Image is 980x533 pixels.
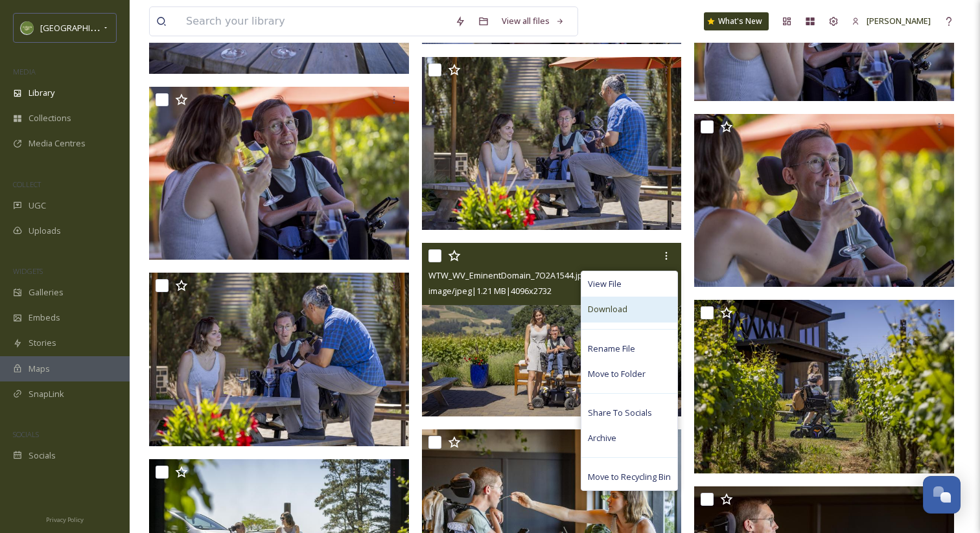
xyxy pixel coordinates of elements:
[180,7,449,36] input: Search your library
[46,516,84,524] span: Privacy Policy
[21,21,34,34] img: images.png
[845,8,937,34] a: [PERSON_NAME]
[29,449,56,462] span: Socials
[495,8,571,34] a: View all files
[13,67,36,76] span: MEDIA
[694,114,954,288] img: WTW_WV_EminentDomain_7O2A1806 (1).jpg
[694,300,954,473] img: WTW_WV_EminentDomain_7O2A1666.jpg
[588,471,671,483] span: Move to Recycling Bin
[428,285,552,297] span: image/jpeg | 1.21 MB | 4096 x 2732
[149,273,409,446] img: WTW_WV_EminentDomain_7O2A1766.jpg
[923,476,961,514] button: Open Chat
[29,87,54,99] span: Library
[29,225,61,237] span: Uploads
[13,266,43,276] span: WIDGETS
[422,57,682,231] img: WTW_WV_EminentDomain_7O2A1763.jpg
[588,432,616,444] span: Archive
[29,388,64,400] span: SnapLink
[29,112,71,124] span: Collections
[422,243,682,416] img: WTW_WV_EminentDomain_7O2A1544.jpg
[46,511,84,527] a: Privacy Policy
[588,407,652,419] span: Share To Socials
[149,87,409,260] img: WTW_WV_EminentDomain_7O2A1810 (1).jpg
[13,179,41,189] span: COLLECT
[29,199,46,212] span: UGC
[588,343,635,355] span: Rename File
[29,363,50,375] span: Maps
[13,429,39,439] span: SOCIALS
[588,278,622,290] span: View File
[29,137,86,150] span: Media Centres
[428,269,587,281] span: WTW_WV_EminentDomain_7O2A1544.jpg
[29,286,64,299] span: Galleries
[867,15,931,27] span: [PERSON_NAME]
[704,12,769,30] a: What's New
[588,368,646,380] span: Move to Folder
[29,312,60,324] span: Embeds
[29,337,56,349] span: Stories
[40,21,122,34] span: [GEOGRAPHIC_DATA]
[588,303,627,315] span: Download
